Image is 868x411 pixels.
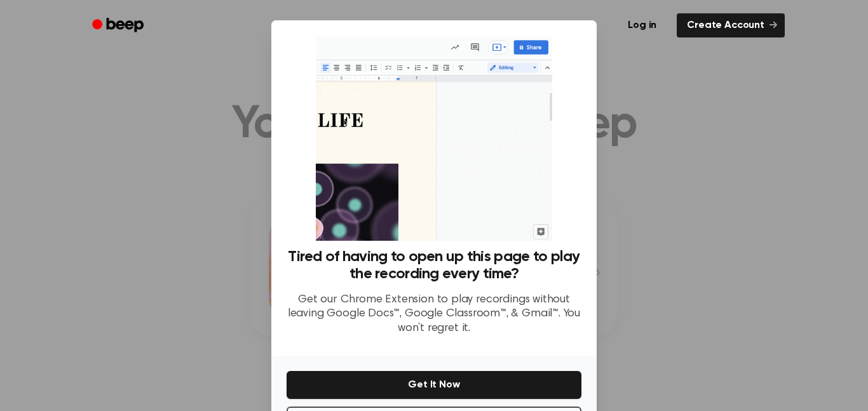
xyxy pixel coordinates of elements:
p: Get our Chrome Extension to play recordings without leaving Google Docs™, Google Classroom™, & Gm... [287,293,581,336]
a: Beep [83,13,155,38]
h3: Tired of having to open up this page to play the recording every time? [287,248,581,283]
img: Beep extension in action [316,36,552,241]
button: Get It Now [287,371,581,399]
a: Log in [615,11,669,40]
a: Create Account [677,13,785,37]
